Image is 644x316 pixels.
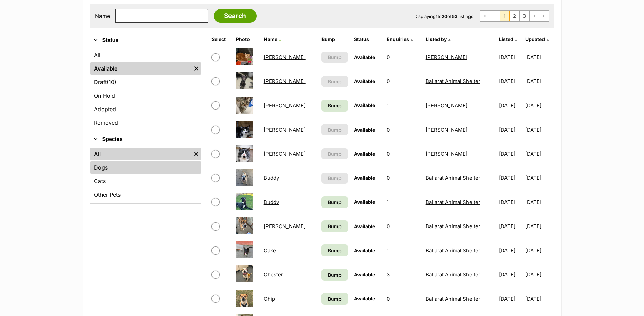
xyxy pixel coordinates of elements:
span: Available [354,102,375,108]
a: Buddy [264,199,279,205]
td: [DATE] [496,70,525,93]
a: Chester [264,271,283,278]
a: [PERSON_NAME] [264,102,306,109]
td: 0 [384,45,422,69]
a: Bump [321,244,348,256]
span: Bump [328,271,342,278]
a: [PERSON_NAME] [264,126,306,133]
a: [PERSON_NAME] [264,151,306,157]
td: [DATE] [496,166,525,190]
span: translation missing: en.admin.listings.index.attributes.enquiries [387,36,409,42]
a: Adopted [90,103,201,115]
span: Page 1 [500,11,510,21]
span: Available [354,175,375,181]
span: Available [354,199,375,205]
span: Bump [328,247,342,254]
a: Remove filter [191,148,201,160]
span: Name [264,36,277,42]
button: Bump [321,173,348,184]
td: 1 [384,94,422,117]
td: [DATE] [496,142,525,165]
a: [PERSON_NAME] [264,54,306,60]
a: Ballarat Animal Shelter [426,199,480,205]
td: [DATE] [496,45,525,69]
nav: Pagination [480,10,549,22]
span: Available [354,127,375,133]
td: [DATE] [525,191,553,214]
a: Listed by [426,36,450,42]
td: [DATE] [525,287,553,311]
span: Updated [525,36,545,42]
a: Ballarat Animal Shelter [426,175,480,181]
a: Draft [90,76,201,88]
span: Available [354,151,375,157]
div: Status [90,47,201,132]
a: Enquiries [387,36,413,42]
button: Bump [321,52,348,63]
input: Search [214,9,257,23]
span: Listed by [426,36,447,42]
td: 1 [384,191,422,214]
td: [DATE] [525,166,553,190]
span: Bump [328,102,342,109]
a: Ballarat Animal Shelter [426,78,480,84]
span: Bump [328,295,342,302]
a: Buddy [264,175,279,181]
td: [DATE] [525,263,553,286]
span: Available [354,272,375,277]
td: [DATE] [496,215,525,238]
td: 3 [384,263,422,286]
a: Ballarat Animal Shelter [426,247,480,254]
th: Photo [233,34,260,45]
a: Last page [539,11,549,21]
td: [DATE] [496,191,525,214]
span: Bump [328,150,342,157]
div: Species [90,146,201,203]
td: 0 [384,142,422,165]
a: Bump [321,220,348,232]
a: Available [90,62,191,75]
td: 0 [384,70,422,93]
td: [DATE] [496,118,525,141]
button: Species [90,135,201,144]
span: Bump [328,223,342,230]
a: Bump [321,196,348,208]
a: Dogs [90,161,201,174]
a: Ballarat Animal Shelter [426,223,480,230]
td: [DATE] [496,94,525,117]
a: Ballarat Animal Shelter [426,296,480,302]
a: Remove filter [191,62,201,75]
td: [DATE] [525,45,553,69]
a: Cats [90,175,201,187]
a: Cake [264,247,276,254]
a: All [90,148,191,160]
th: Bump [319,34,351,45]
a: Updated [525,36,549,42]
td: [DATE] [525,215,553,238]
td: [DATE] [525,94,553,117]
span: Available [354,248,375,253]
button: Bump [321,76,348,87]
span: Available [354,78,375,84]
a: Bump [321,100,348,112]
a: Other Pets [90,189,201,201]
td: 0 [384,215,422,238]
strong: 1 [436,14,438,19]
span: Previous page [490,11,500,21]
a: Removed [90,117,201,129]
td: [DATE] [525,142,553,165]
span: Available [354,223,375,229]
span: Bump [328,78,342,85]
a: [PERSON_NAME] [264,78,306,84]
span: Listed [499,36,513,42]
a: Page 3 [520,11,529,21]
a: [PERSON_NAME] [426,102,467,109]
a: Bump [321,293,348,305]
a: Page 2 [510,11,519,21]
label: Name [95,13,110,19]
a: [PERSON_NAME] [426,151,467,157]
strong: 20 [442,14,447,19]
td: 1 [384,239,422,262]
td: [DATE] [525,239,553,262]
a: Ballarat Animal Shelter [426,271,480,278]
